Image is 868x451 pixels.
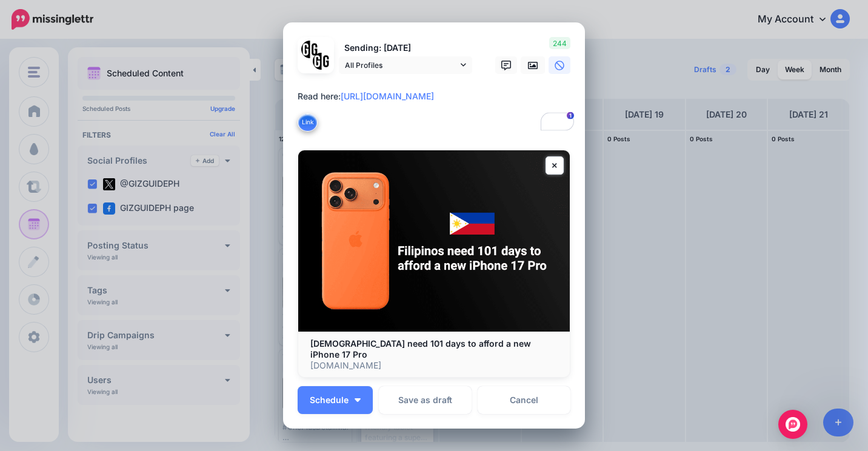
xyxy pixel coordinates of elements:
img: 353459792_649996473822713_4483302954317148903_n-bsa138318.png [301,41,319,58]
img: Filipinos need 101 days to afford a new iPhone 17 Pro [298,150,570,331]
a: All Profiles [339,56,472,74]
span: Schedule [310,396,349,404]
button: Link [298,113,318,132]
img: JT5sWCfR-79925.png [313,53,330,70]
img: arrow-down-white.png [355,398,361,402]
div: Open Intercom Messenger [778,410,807,439]
b: [DEMOGRAPHIC_DATA] need 101 days to afford a new iPhone 17 Pro [310,338,531,359]
span: 244 [549,37,570,49]
button: Save as draft [379,386,472,414]
span: All Profiles [345,59,458,72]
p: Sending: [DATE] [339,41,472,55]
div: Read here: [298,89,576,104]
a: Cancel [478,386,570,414]
textarea: To enrich screen reader interactions, please activate Accessibility in Grammarly extension settings [298,89,576,133]
p: [DOMAIN_NAME] [310,360,558,371]
button: Schedule [298,386,373,414]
